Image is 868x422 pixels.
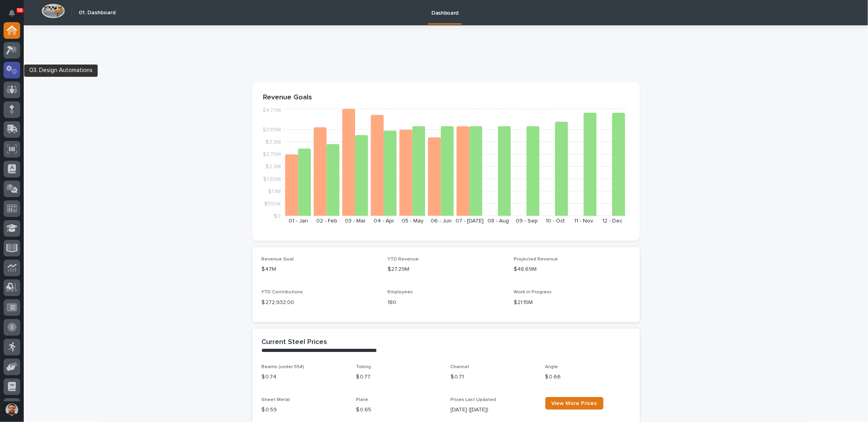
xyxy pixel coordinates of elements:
[388,290,413,295] span: Employees
[552,401,597,406] span: View More Prices
[514,265,630,274] p: $48.69M
[265,164,281,169] tspan: $2.2M
[545,365,558,369] span: Angle
[545,373,630,381] p: $ 0.66
[451,397,496,402] span: Prices Last Updated
[602,218,622,224] text: 12 - Dec
[265,139,281,145] tspan: $3.3M
[262,365,304,369] span: Beams (under 55#)
[451,365,469,369] span: Channel
[356,365,371,369] span: Tubing
[514,290,552,295] span: Work in Progress
[263,152,281,157] tspan: $2.75M
[516,218,538,224] text: 09 - Sep
[401,218,423,224] text: 05 - May
[262,338,327,347] h2: Current Steel Prices
[356,373,441,381] p: $ 0.77
[487,218,509,224] text: 08 - Aug
[456,218,484,224] text: 07 - [DATE]
[545,397,603,410] a: View More Prices
[4,5,20,21] button: Notifications
[263,176,281,182] tspan: $1.65M
[514,298,630,307] p: $21.15M
[345,218,366,224] text: 03 - Mar
[430,218,451,224] text: 06 - Jun
[262,257,294,262] span: Revenue Goal
[262,265,378,274] p: $47M
[4,401,20,418] button: users-avatar
[262,406,347,414] p: $ 0.59
[274,213,281,219] tspan: $0
[264,201,281,206] tspan: $550K
[356,406,441,414] p: $ 0.65
[42,4,65,18] img: Workspace Logo
[10,10,20,22] div: Notifications56
[451,406,536,414] p: [DATE] ([DATE])
[263,93,629,102] p: Revenue Goals
[514,257,558,262] span: Projected Revenue
[79,10,115,16] h2: 01. Dashboard
[356,397,369,402] span: Plate
[388,298,504,307] p: 180
[316,218,337,224] text: 02 - Feb
[451,373,536,381] p: $ 0.71
[388,257,419,262] span: YTD Revenue
[262,373,347,381] p: $ 0.74
[574,218,593,224] text: 11 - Nov
[262,108,281,113] tspan: $4.77M
[262,127,281,133] tspan: $3.85M
[262,397,290,402] span: Sheet Metal
[262,290,303,295] span: YTD Contributions
[288,218,308,224] text: 01 - Jan
[374,218,394,224] text: 04 - Apr
[262,298,378,307] p: $ 272,932.00
[268,188,281,194] tspan: $1.1M
[546,218,565,224] text: 10 - Oct
[388,265,504,274] p: $27.29M
[17,8,23,13] p: 56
